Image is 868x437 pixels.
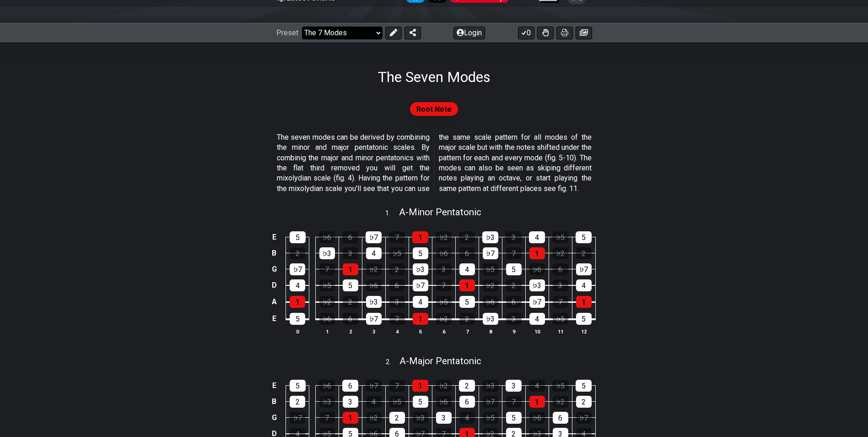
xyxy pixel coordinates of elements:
[529,296,545,308] div: ♭7
[366,396,382,408] div: 4
[413,296,428,308] div: 4
[436,296,452,308] div: ♭5
[399,207,481,218] span: A - Minor Pentatonic
[553,279,568,291] div: 3
[553,263,568,275] div: 6
[366,380,382,392] div: ♭7
[413,412,428,424] div: ♭3
[290,296,305,308] div: 1
[576,263,592,275] div: ♭7
[537,27,554,39] button: Toggle Dexterity for all fretkits
[529,412,545,424] div: ♭6
[576,27,592,39] button: Create image
[436,279,452,291] div: 7
[389,412,405,424] div: 2
[343,263,358,275] div: 1
[553,296,568,308] div: 7
[343,247,358,259] div: 3
[479,327,502,336] th: 8
[529,380,545,392] div: 4
[576,396,592,408] div: 2
[319,412,335,424] div: 7
[319,279,335,291] div: ♭5
[269,378,280,394] td: E
[366,296,382,308] div: ♭3
[553,396,568,408] div: ♭2
[286,327,309,336] th: 0
[436,313,452,325] div: ♭2
[529,396,545,408] div: 1
[269,245,280,261] td: B
[436,231,452,243] div: ♭2
[459,263,475,275] div: 4
[506,231,522,243] div: 3
[576,313,592,325] div: 5
[269,393,280,410] td: B
[436,396,452,408] div: ♭6
[576,296,592,308] div: 1
[459,412,475,424] div: 4
[455,327,479,336] th: 7
[553,247,568,259] div: ♭2
[343,296,358,308] div: 2
[413,247,428,259] div: 5
[385,27,402,39] button: Edit Preset
[319,231,335,243] div: ♭6
[315,327,339,336] th: 1
[319,296,335,308] div: ♭2
[389,263,405,275] div: 2
[432,327,455,336] th: 6
[553,313,568,325] div: ♭5
[483,296,498,308] div: ♭6
[342,231,358,243] div: 6
[389,247,405,259] div: ♭5
[529,313,545,325] div: 4
[506,279,522,291] div: 2
[319,313,335,325] div: ♭6
[290,380,306,392] div: 5
[319,247,335,259] div: ♭3
[343,313,358,325] div: 6
[576,247,592,259] div: 2
[529,263,545,275] div: ♭6
[269,261,280,277] td: G
[276,28,298,37] span: Preset
[339,327,362,336] th: 2
[389,279,405,291] div: 6
[269,410,280,426] td: G
[290,247,305,259] div: 2
[506,247,522,259] div: 7
[302,27,383,39] select: Preset
[459,247,475,259] div: 6
[290,412,305,424] div: ♭7
[378,68,491,86] h1: The Seven Modes
[459,296,475,308] div: 5
[342,380,358,392] div: 6
[506,313,522,325] div: 3
[459,396,475,408] div: 6
[412,380,428,392] div: 1
[343,279,358,291] div: 5
[506,263,522,275] div: 5
[366,263,382,275] div: ♭2
[412,231,428,243] div: 1
[269,229,280,245] td: E
[389,296,405,308] div: 3
[436,263,452,275] div: 3
[269,293,280,310] td: A
[506,296,522,308] div: 6
[459,380,475,392] div: 2
[416,103,452,116] span: Root Note
[483,412,498,424] div: ♭5
[319,380,335,392] div: ♭6
[413,313,428,325] div: 1
[552,231,568,243] div: ♭5
[362,327,385,336] th: 3
[436,247,452,259] div: ♭6
[459,279,475,291] div: 1
[343,396,358,408] div: 3
[409,327,432,336] th: 5
[389,313,405,325] div: 7
[319,396,335,408] div: ♭3
[552,380,568,392] div: ♭5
